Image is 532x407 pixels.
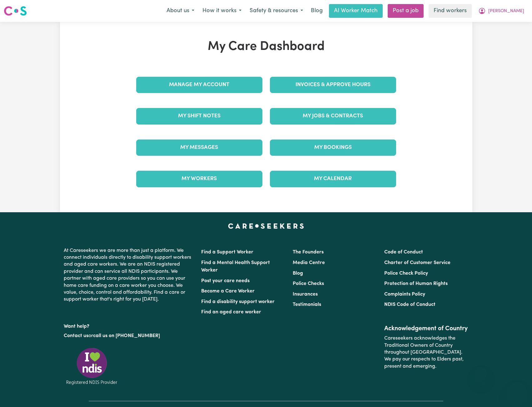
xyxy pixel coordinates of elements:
[388,4,424,18] a: Post a job
[384,260,450,265] a: Charter of Customer Service
[64,321,194,330] p: Want help?
[162,4,198,17] button: About us
[64,347,120,386] img: Registered NDIS provider
[201,278,250,283] a: Post your care needs
[270,77,396,93] a: Invoices & Approve Hours
[4,5,27,17] img: Careseekers logo
[270,171,396,187] a: My Calendar
[201,289,255,294] a: Become a Care Worker
[201,250,253,255] a: Find a Support Worker
[198,4,246,17] button: How it works
[293,302,321,307] a: Testimonials
[136,77,262,93] a: Manage My Account
[270,140,396,156] a: My Bookings
[64,333,88,338] a: Contact us
[201,310,261,315] a: Find an aged care worker
[429,4,472,18] a: Find workers
[293,260,325,265] a: Media Centre
[293,271,303,276] a: Blog
[246,4,307,17] button: Safety & resources
[384,332,468,372] p: Careseekers acknowledges the Traditional Owners of Country throughout [GEOGRAPHIC_DATA]. We pay o...
[293,250,324,255] a: The Founders
[64,330,194,342] p: or
[136,140,262,156] a: My Messages
[475,367,487,380] iframe: Close message
[293,281,324,286] a: Police Checks
[384,302,435,307] a: NDIS Code of Conduct
[136,171,262,187] a: My Workers
[201,260,270,273] a: Find a Mental Health Support Worker
[201,299,275,304] a: Find a disability support worker
[329,4,383,18] a: AI Worker Match
[384,271,428,276] a: Police Check Policy
[384,250,423,255] a: Code of Conduct
[384,325,468,332] h2: Acknowledgement of Country
[4,4,27,18] a: Careseekers logo
[474,4,528,17] button: My Account
[384,292,425,297] a: Complaints Policy
[132,39,400,54] h1: My Care Dashboard
[93,333,160,338] a: call us on [PHONE_NUMBER]
[64,245,194,306] p: At Careseekers we are more than just a platform. We connect individuals directly to disability su...
[228,223,304,228] a: Careseekers home page
[488,8,524,15] span: [PERSON_NAME]
[384,281,448,286] a: Protection of Human Rights
[307,4,326,18] a: Blog
[507,382,527,402] iframe: Button to launch messaging window
[270,108,396,124] a: My Jobs & Contracts
[293,292,318,297] a: Insurances
[136,108,262,124] a: My Shift Notes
